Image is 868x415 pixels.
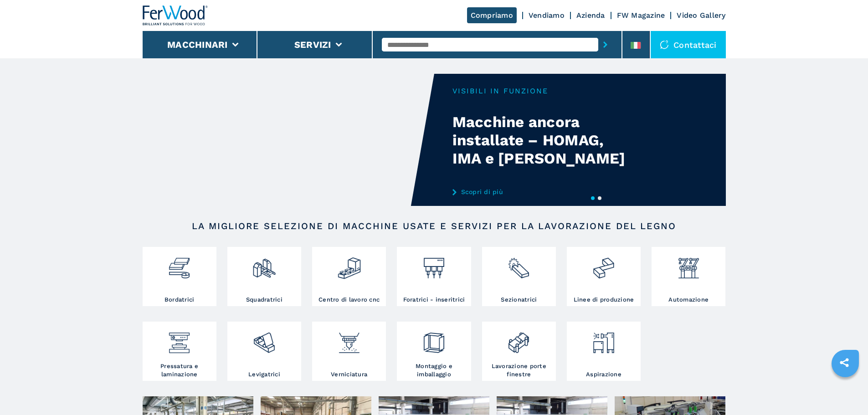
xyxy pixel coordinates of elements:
[660,40,669,49] img: Contattaci
[252,249,276,280] img: squadratrici_2.png
[246,296,282,304] h3: Squadratrici
[591,249,616,280] img: linee_di_produzione_2.png
[422,324,446,355] img: montaggio_imballaggio_2.png
[574,296,634,304] h3: Linee di produzione
[598,34,612,55] button: submit-button
[422,249,446,280] img: foratrici_inseritrici_2.png
[833,351,856,374] a: sharethis
[167,39,228,50] button: Macchinari
[652,247,725,306] a: Automazione
[145,362,214,379] h3: Pressatura e laminazione
[467,7,517,23] a: Compriamo
[482,322,556,381] a: Lavorazione porte finestre
[399,362,468,379] h3: Montaggio e imballaggio
[567,247,641,306] a: Linee di produzione
[529,11,565,20] a: Vendiamo
[312,247,386,306] a: Centro di lavoro cnc
[484,362,554,379] h3: Lavorazione porte finestre
[598,196,601,200] button: 2
[227,322,301,381] a: Levigatrici
[567,322,641,381] a: Aspirazione
[677,11,725,20] a: Video Gallery
[143,247,216,306] a: Bordatrici
[167,324,191,355] img: pressa-strettoia.png
[331,370,367,379] h3: Verniciatura
[397,322,471,381] a: Montaggio e imballaggio
[501,296,537,304] h3: Sezionatrici
[248,370,280,379] h3: Levigatrici
[586,370,621,379] h3: Aspirazione
[591,324,616,355] img: aspirazione_1.png
[337,249,361,280] img: centro_di_lavoro_cnc_2.png
[167,249,191,280] img: bordatrici_1.png
[143,322,216,381] a: Pressatura e laminazione
[651,31,726,58] div: Contattaci
[143,5,208,26] img: Ferwood
[252,324,276,355] img: levigatrici_2.png
[507,324,531,355] img: lavorazione_porte_finestre_2.png
[294,39,331,50] button: Servizi
[507,249,531,280] img: sezionatrici_2.png
[312,322,386,381] a: Verniciatura
[617,11,665,20] a: FW Magazine
[677,249,701,280] img: automazione.png
[403,296,465,304] h3: Foratrici - inseritrici
[143,74,434,206] video: Your browser does not support the video tag.
[829,374,861,408] iframe: Chat
[172,220,697,231] h2: LA MIGLIORE SELEZIONE DI MACCHINE USATE E SERVIZI PER LA LAVORAZIONE DEL LEGNO
[576,11,605,20] a: Azienda
[452,188,631,195] a: Scopri di più
[227,247,301,306] a: Squadratrici
[337,324,361,355] img: verniciatura_1.png
[318,296,380,304] h3: Centro di lavoro cnc
[164,296,195,304] h3: Bordatrici
[482,247,556,306] a: Sezionatrici
[668,296,709,304] h3: Automazione
[397,247,471,306] a: Foratrici - inseritrici
[591,196,595,200] button: 1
